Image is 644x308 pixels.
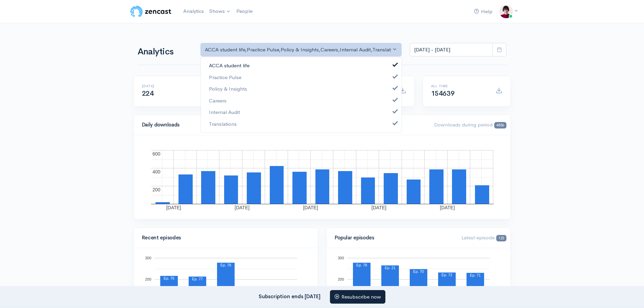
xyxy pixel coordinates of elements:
text: Ep. 72 [442,273,452,277]
a: People [234,4,255,19]
span: Latest episode: [461,234,506,241]
text: Ep. 78 [356,263,367,267]
text: [DATE] [303,205,318,210]
img: ... [499,5,513,18]
a: Help [471,4,495,19]
span: Internal Audit [209,109,240,116]
h6: [DATE] [142,84,198,88]
text: Ep. 71 [470,273,481,277]
span: Translations [209,120,237,128]
h4: Popular episodes [335,235,454,241]
text: Ep. 78 [220,263,231,267]
span: 224 [142,89,154,98]
span: 4856 [494,122,506,128]
span: Careers [209,97,226,104]
h6: All time [431,84,487,88]
h1: Analytics [138,47,192,57]
a: Analytics [181,4,207,19]
span: 123 [496,235,506,241]
text: Ep. 76 [164,276,174,280]
span: Practice Pulse [209,73,241,81]
h4: Daily downloads [142,122,426,128]
text: 600 [152,151,161,157]
span: ACCA student life [209,62,249,70]
text: [DATE] [166,205,181,210]
span: Policy & Insights [209,85,247,93]
strong: Subscription ends [DATE] [259,293,320,299]
h4: Recent episodes [142,235,306,241]
span: Downloads during period: [434,121,506,128]
svg: A chart. [142,143,502,211]
text: Ep. 70 [413,269,424,274]
text: Ep. 21 [385,266,396,270]
text: 300 [145,256,151,260]
button: ACCA student life, Practice Pulse, Policy & Insights, Careers, Internal Audit, Translations [200,43,402,57]
a: Shows [207,4,234,19]
input: analytics date range selector [410,43,493,57]
text: 400 [152,169,161,174]
text: 200 [338,277,344,281]
text: [DATE] [371,205,386,210]
text: 200 [145,277,151,281]
span: 154639 [431,89,455,98]
text: [DATE] [440,205,455,210]
text: Ep. 77 [192,277,203,281]
a: Resubscribe now [330,290,385,304]
text: 300 [338,256,344,260]
img: ZenCast Logo [129,5,172,18]
div: ACCA student life , Practice Pulse , Policy & Insights , Careers , Internal Audit , Translations [205,46,391,54]
text: 200 [152,187,161,192]
text: [DATE] [235,205,249,210]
